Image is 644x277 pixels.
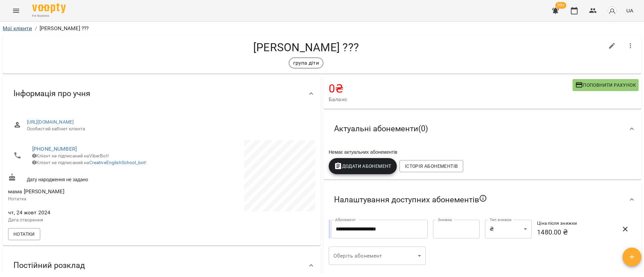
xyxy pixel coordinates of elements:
[573,79,639,91] button: Поповнити рахунок
[13,260,85,271] span: Постійний розклад
[8,41,604,54] h4: [PERSON_NAME] ???
[327,147,637,157] div: Немає актуальних абонементів
[575,81,636,89] span: Поповнити рахунок
[289,58,323,68] div: група діти
[3,76,321,111] div: Інформація про учня
[32,153,109,158] span: Клієнт не підписаний на ViberBot!
[329,247,426,265] div: ​
[626,7,633,14] span: UA
[293,59,319,67] p: група діти
[405,162,458,170] span: Історія абонементів
[8,188,64,195] span: мама [PERSON_NAME]
[32,3,66,13] img: Voopty Logo
[479,194,487,202] svg: Якщо не обрано жодного, клієнт зможе побачити всі публічні абонементи
[8,217,160,223] p: Дата створення
[8,196,160,202] p: Нотатка
[3,24,641,32] nav: breadcrumb
[624,4,636,17] button: UA
[537,220,610,227] h6: Ціна після знижки
[399,160,463,172] button: Історія абонементів
[32,14,66,18] span: For Business
[329,158,397,174] button: Додати Абонемент
[7,172,162,184] div: Дату народження не задано
[27,119,74,125] a: [URL][DOMAIN_NAME]
[323,182,641,217] div: Налаштування доступних абонементів
[27,126,310,132] span: Особистий кабінет клієнта
[8,209,160,217] span: чт, 24 жовт 2024
[555,2,567,9] span: 99+
[323,112,641,146] div: Актуальні абонементи(0)
[40,24,89,32] p: [PERSON_NAME] ???
[8,228,40,240] button: Нотатки
[8,3,24,19] button: Menu
[329,95,573,103] span: Баланс
[485,220,532,238] div: ₴
[334,124,428,134] span: Актуальні абонементи ( 0 )
[334,194,487,205] span: Налаштування доступних абонементів
[89,160,146,165] a: CreativeEnglishSchool_bot
[329,82,573,95] h4: 0 ₴
[13,230,35,238] span: Нотатки
[607,6,617,15] img: avatar_s.png
[13,88,90,99] span: Інформація про учня
[3,25,32,31] a: Мої клієнти
[537,227,610,237] h6: 1480.00 ₴
[334,162,391,170] span: Додати Абонемент
[35,24,37,32] li: /
[32,160,147,165] span: Клієнт не підписаний на !
[32,146,77,152] a: [PHONE_NUMBER]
